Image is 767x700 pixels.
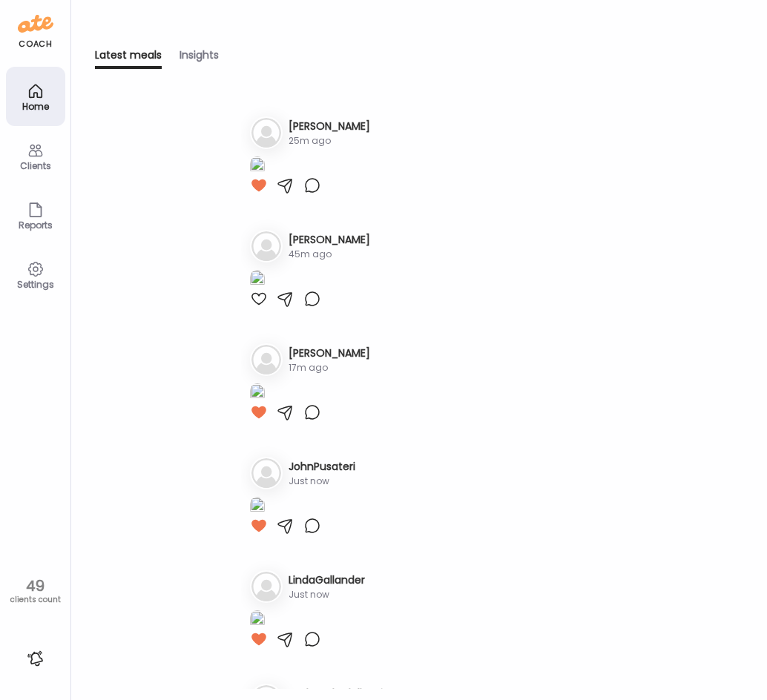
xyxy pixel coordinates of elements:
div: Clients [9,161,62,171]
div: Just now [289,475,355,488]
img: images%2FJtQsdcXOJDXDzeIq3bKIlVjQ7Xe2%2Fb0VPzpZu6TkwBCBT3jZV%2Fe1LUtLxtoWspL3b5IhPY_1080 [250,610,265,630]
h3: [PERSON_NAME] [289,232,370,248]
img: images%2FbQ3YxfBIacPNzHvcNiaXdMHbKGh2%2FDZizoKB8vTgvrE6JdMo2%2FasdC9wzLx4LXof1l9aXi_1080 [250,270,265,290]
img: bg-avatar-default.svg [251,231,281,261]
img: bg-avatar-default.svg [251,572,281,601]
img: images%2F9cuNsxhpLETuN8LJaPnivTD7eGm1%2FAbVTs5Qx8AX9Lc2j5Kj3%2FrSUsg3QQETPhDjnzy1RU_1080 [250,383,265,403]
div: Settings [9,280,62,289]
div: Insights [180,47,219,69]
h3: [PERSON_NAME] [289,119,370,134]
h3: JohnPusateri [289,459,355,475]
div: Latest meals [95,47,162,69]
div: 45m ago [289,248,370,261]
div: Reports [9,220,62,230]
div: Home [9,102,62,111]
img: images%2FaUaJOtuyhyYiMYRUAS5AgnZrxdF3%2FHE58DpQJibBdcoOjzDB0%2FlkyWNAX5h8LcuKEXChJJ_1080 [250,156,265,176]
div: 17m ago [289,361,370,374]
img: images%2FIraMN05yt3X3ns9AjyNlcDaXEXh2%2FfP1ic21hOPpoCmTxdpZU%2F8w4ER9ngcwnsMkRfyYGI_1080 [250,497,265,517]
div: 49 [5,577,65,595]
img: bg-avatar-default.svg [251,458,281,488]
img: ate [18,12,53,36]
h3: LindaGallander [289,572,365,588]
div: coach [19,38,52,50]
div: clients count [5,595,65,605]
img: bg-avatar-default.svg [251,345,281,374]
div: Just now [289,588,365,601]
h3: [PERSON_NAME] [289,346,370,361]
div: 25m ago [289,134,370,148]
img: bg-avatar-default.svg [251,118,281,148]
